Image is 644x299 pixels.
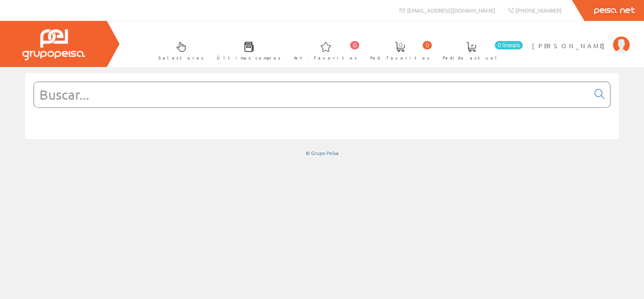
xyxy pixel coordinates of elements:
[217,54,281,62] span: Últimas compras
[150,35,208,65] a: Selectores
[532,35,630,43] a: [PERSON_NAME]
[294,54,357,62] span: Art. favoritos
[443,54,500,62] span: Pedido actual
[532,41,609,50] span: [PERSON_NAME]
[350,41,359,49] span: 0
[423,41,432,49] span: 0
[34,82,589,107] input: Buscar...
[25,149,619,157] div: © Grupo Peisa
[407,7,495,14] span: [EMAIL_ADDRESS][DOMAIN_NAME]
[158,54,204,62] span: Selectores
[22,29,85,60] img: Grupo Peisa
[516,7,561,14] span: [PHONE_NUMBER]
[495,41,523,49] span: 0 línea/s
[208,35,285,65] a: Últimas compras
[370,54,430,62] span: Ped. favoritos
